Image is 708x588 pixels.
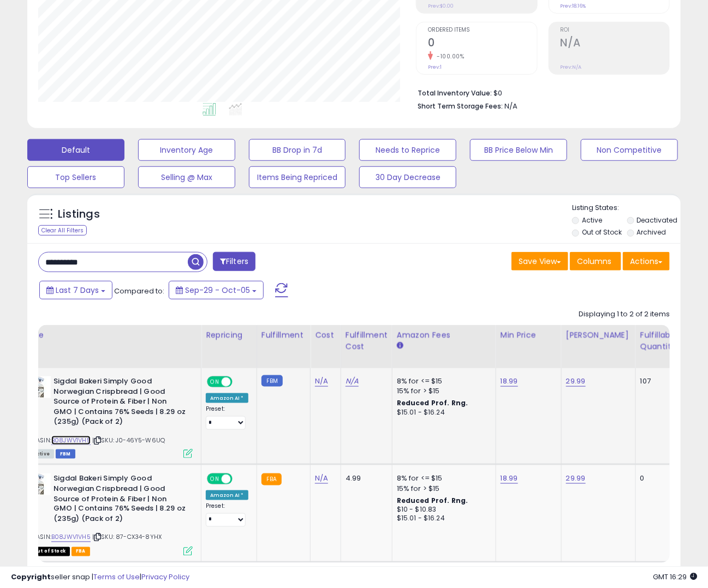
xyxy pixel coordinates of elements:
button: Actions [623,252,670,271]
span: ROI [561,27,669,33]
a: 18.99 [501,376,518,387]
button: Needs to Reprice [359,139,456,161]
div: Fulfillment [261,329,306,341]
label: Active [582,215,602,225]
div: 107 [640,376,674,386]
button: Sep-29 - Oct-05 [169,281,264,299]
span: 2025-10-13 16:29 GMT [653,572,697,582]
div: 8% for <= $15 [397,473,487,483]
span: FBM [56,449,75,459]
small: FBA [261,473,282,485]
div: Displaying 1 to 2 of 2 items [579,309,670,320]
a: B08JWV1VH5 [51,533,91,542]
button: Default [27,139,124,161]
small: FBM [261,375,283,387]
span: Last 7 Days [56,285,99,296]
small: Amazon Fees. [397,341,403,351]
small: Prev: 1 [428,64,442,70]
span: ON [208,377,222,387]
div: 0 [640,473,674,483]
small: -100.00% [433,52,464,61]
div: Fulfillable Quantity [640,329,678,352]
div: 15% for > $15 [397,484,487,494]
button: BB Price Below Min [470,139,567,161]
p: Listing States: [572,203,681,213]
b: Sigdal Bakeri Simply Good Norwegian Crispbread | Good Source of Protein & Fiber | Non GMO | Conta... [53,473,186,527]
a: N/A [315,473,328,484]
div: $15.01 - $16.24 [397,514,487,524]
span: ON [208,475,222,484]
div: Amazon Fees [397,329,491,341]
button: BB Drop in 7d [249,139,346,161]
span: | SKU: 87-CX34-8YHX [92,533,162,542]
div: Min Price [501,329,557,341]
div: Title [26,329,197,341]
span: N/A [504,101,517,111]
a: 18.99 [501,473,518,484]
b: Total Inventory Value: [418,88,492,98]
div: Preset: [206,405,248,430]
div: 4.99 [346,473,384,483]
b: Reduced Prof. Rng. [397,398,468,407]
img: 41k521cUrVL._SL40_.jpg [29,473,51,495]
b: Short Term Storage Fees: [418,101,503,111]
span: All listings currently available for purchase on Amazon [29,449,54,459]
div: $15.01 - $16.24 [397,408,487,417]
div: $10 - $10.83 [397,506,487,515]
a: N/A [346,376,359,387]
span: Sep-29 - Oct-05 [185,285,250,296]
button: 30 Day Decrease [359,166,456,188]
span: OFF [231,377,248,387]
div: Amazon AI * [206,393,248,403]
label: Deactivated [636,215,677,225]
div: 8% for <= $15 [397,376,487,386]
div: Fulfillment Cost [346,329,388,352]
span: Columns [577,256,611,267]
span: FBA [72,547,90,556]
button: Selling @ Max [138,166,235,188]
div: 15% for > $15 [397,386,487,396]
div: seller snap | | [11,572,189,583]
a: 29.99 [566,376,586,387]
a: Privacy Policy [141,572,189,582]
h2: 0 [428,37,537,51]
span: OFF [231,475,248,484]
button: Non Competitive [581,139,678,161]
a: 29.99 [566,473,586,484]
span: | SKU: J0-46Y5-W6UQ [92,436,165,445]
strong: Copyright [11,572,51,582]
h2: N/A [561,37,669,51]
button: Inventory Age [138,139,235,161]
div: Clear All Filters [38,225,87,236]
small: Prev: 18.16% [561,3,586,9]
a: B08JWV1VH5 [51,436,91,445]
div: Amazon AI * [206,490,248,500]
a: Terms of Use [93,572,140,582]
span: Compared to: [114,286,164,296]
button: Last 7 Days [39,281,112,299]
h5: Listings [58,207,100,222]
button: Filters [213,252,255,271]
div: Repricing [206,329,252,341]
li: $0 [418,86,662,99]
label: Archived [636,227,666,237]
img: 41k521cUrVL._SL40_.jpg [29,376,51,398]
button: Items Being Repriced [249,166,346,188]
small: Prev: $0.00 [428,3,454,9]
div: [PERSON_NAME] [566,329,631,341]
b: Reduced Prof. Rng. [397,496,468,505]
button: Top Sellers [27,166,124,188]
small: Prev: N/A [561,64,582,70]
a: N/A [315,376,328,387]
span: All listings that are currently out of stock and unavailable for purchase on Amazon [29,547,70,556]
label: Out of Stock [582,227,622,237]
span: Ordered Items [428,27,537,33]
div: Preset: [206,503,248,527]
b: Sigdal Bakeri Simply Good Norwegian Crispbread | Good Source of Protein & Fiber | Non GMO | Conta... [53,376,186,430]
button: Columns [570,252,621,271]
button: Save View [511,252,568,271]
div: Cost [315,329,336,341]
